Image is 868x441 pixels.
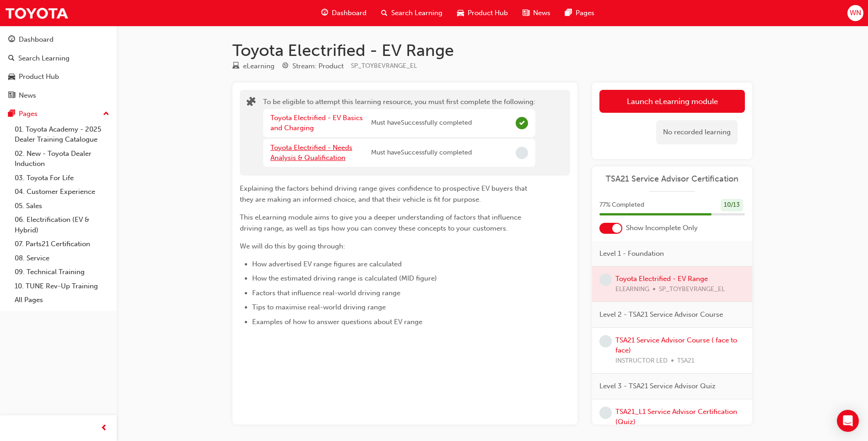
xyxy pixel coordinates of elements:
a: 09. Technical Training [11,265,113,279]
a: 03. Toyota For Life [11,171,113,185]
a: Search Learning [4,50,113,67]
a: car-iconProduct Hub [450,4,515,22]
span: Explaining the factors behind driving range gives confidence to prospective EV buyers that they a... [240,184,529,204]
button: Launch eLearning module [599,90,745,113]
div: Product Hub [19,72,59,82]
img: Trak [5,3,69,23]
a: Dashboard [4,31,113,48]
span: pages-icon [565,7,572,19]
span: news-icon [523,7,529,19]
span: car-icon [8,73,15,81]
a: TSA21 Service Advisor Certification [599,174,745,184]
span: Show Incomplete Only [626,223,698,233]
span: Level 1 - Foundation [599,248,664,259]
a: Product Hub [4,68,113,85]
span: How the estimated driving range is calculated (MID figure) [252,274,437,282]
span: prev-icon [101,423,108,434]
span: learningRecordVerb_NONE-icon [599,274,612,286]
div: News [19,90,36,101]
span: Examples of how to answer questions about EV range [252,318,422,326]
span: Product Hub [468,8,508,18]
span: Dashboard [332,8,367,18]
a: 06. Electrification (EV & Hybrid) [11,213,113,237]
span: learningRecordVerb_NONE-icon [599,335,612,347]
a: guage-iconDashboard [314,4,374,22]
div: To be eligible to attempt this learning resource, you must first complete the following: [263,97,535,169]
span: target-icon [282,62,289,71]
span: Must have Successfully completed [371,148,472,158]
a: 02. New - Toyota Dealer Induction [11,147,113,171]
span: Level 3 - TSA21 Service Advisor Quiz [599,381,716,391]
span: Factors that influence real-world driving range [252,289,400,297]
a: TSA21 Service Advisor Course ( face to face) [615,336,737,355]
div: eLearning [243,61,275,72]
span: learningResourceType_ELEARNING-icon [232,62,239,71]
span: learningRecordVerb_NONE-icon [599,407,612,419]
button: WN [847,5,863,21]
div: No recorded learning [656,120,738,144]
span: car-icon [457,7,464,19]
span: guage-icon [8,36,15,44]
span: news-icon [8,92,15,100]
button: Pages [4,105,113,122]
div: Stream [282,61,344,72]
span: How advertised EV range figures are calculated [252,260,402,268]
span: Level 2 - TSA21 Service Advisor Course [599,309,723,320]
a: search-iconSearch Learning [374,4,450,22]
span: This eLearning module aims to give you a deeper understanding of factors that influence driving r... [240,213,523,232]
span: up-icon [103,108,109,120]
span: 77 % Completed [599,200,644,210]
a: 08. Service [11,251,113,265]
span: guage-icon [321,7,328,19]
div: Search Learning [18,53,70,64]
a: 07. Parts21 Certification [11,237,113,251]
span: WN [850,8,861,18]
div: Dashboard [19,34,54,45]
span: News [533,8,550,18]
div: Open Intercom Messenger [837,410,859,432]
span: Pages [576,8,594,18]
span: INSTRUCTOR LED [615,356,668,366]
span: Must have Successfully completed [371,118,472,128]
span: search-icon [381,7,388,19]
span: Learning resource code [351,62,417,70]
div: Type [232,61,275,72]
span: puzzle-icon [247,98,256,108]
h1: Toyota Electrified - EV Range [232,40,752,61]
a: News [4,87,113,104]
a: Toyota Electrified - EV Basics and Charging [270,114,363,132]
span: Search Learning [391,8,442,18]
a: All Pages [11,293,113,307]
span: pages-icon [8,110,15,118]
a: Toyota Electrified - Needs Analysis & Qualification [270,143,352,162]
a: news-iconNews [515,4,558,22]
div: Pages [19,109,38,119]
div: Stream: Product [292,61,344,72]
a: TSA21_L1 Service Advisor Certification (Quiz) [615,408,737,426]
a: 04. Customer Experience [11,185,113,199]
span: TSA21 [677,356,695,366]
a: 05. Sales [11,199,113,213]
a: pages-iconPages [558,4,602,22]
span: search-icon [8,55,15,63]
span: Incomplete [516,147,528,159]
span: Complete [516,117,528,129]
div: 10 / 13 [721,199,743,211]
a: 01. Toyota Academy - 2025 Dealer Training Catalogue [11,122,113,147]
button: DashboardSearch LearningProduct HubNews [4,29,113,105]
span: Tips to maximise real-world driving range [252,303,386,311]
a: 10. TUNE Rev-Up Training [11,279,113,293]
span: We will do this by going through: [240,242,345,250]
